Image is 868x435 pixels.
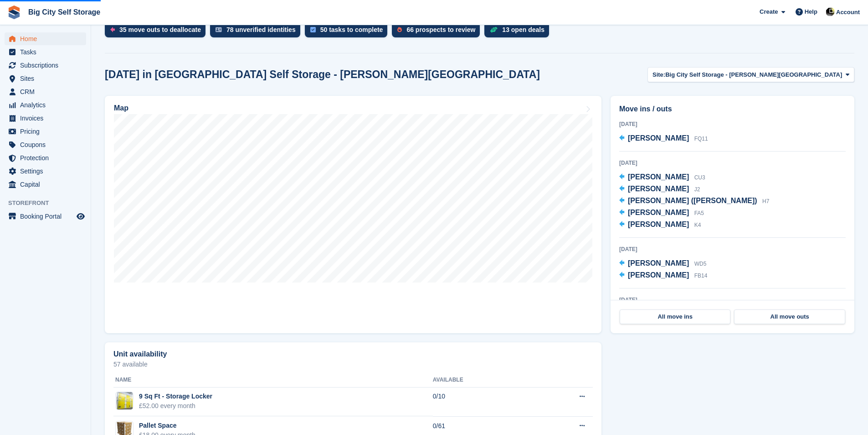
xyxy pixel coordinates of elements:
[694,136,708,142] span: FQ11
[110,27,115,32] img: move_outs_to_deallocate_icon-f764333ba52eb49d3ac5e1228854f67142a1ed5810a6f6cc68b1a99e826820c5.svg
[619,219,701,231] a: [PERSON_NAME] K4
[619,159,846,167] div: [DATE]
[139,421,195,430] div: Pallet Space
[7,5,21,19] img: stora-icon-8386f47178a22dfd0bd8f6a31ec36ba5ce8667c1dd55bd0f319d3a0aa187defe.svg
[628,173,689,181] span: [PERSON_NAME]
[113,350,167,358] h2: Unit availability
[139,392,212,401] div: 9 Sq Ft - Storage Locker
[20,32,75,45] span: Home
[5,112,86,125] a: menu
[628,220,689,228] span: [PERSON_NAME]
[20,99,75,111] span: Analytics
[20,85,75,98] span: CRM
[20,165,75,178] span: Settings
[397,27,402,32] img: prospect-51fa495bee0391a8d652442698ab0144808aea92771e9ea1ae160a38d050c398.svg
[619,270,707,282] a: [PERSON_NAME] FB14
[628,259,689,267] span: [PERSON_NAME]
[114,104,128,112] h2: Map
[694,261,707,267] span: WD5
[490,26,498,33] img: deal-1b604bf984904fb50ccaf53a9ad4b4a5d6e5aea283cecdc64d6e3604feb123c2.svg
[5,99,86,111] a: menu
[392,22,484,42] a: 66 prospects to review
[20,210,75,223] span: Booking Portal
[826,7,835,16] img: Patrick Nevin
[619,183,700,195] a: [PERSON_NAME] J2
[628,209,689,216] span: [PERSON_NAME]
[5,152,86,164] a: menu
[619,258,706,270] a: [PERSON_NAME] WD5
[694,222,701,228] span: K4
[20,125,75,138] span: Pricing
[105,22,210,42] a: 35 move outs to deallocate
[762,198,769,204] span: H7
[105,68,540,81] h2: [DATE] in [GEOGRAPHIC_DATA] Self Storage - [PERSON_NAME][GEOGRAPHIC_DATA]
[20,178,75,191] span: Capital
[113,361,593,367] p: 57 available
[20,152,75,164] span: Protection
[310,27,316,32] img: task-75834270c22a3079a89374b754ae025e5fb1db73e45f91037f5363f120a921f8.svg
[734,309,845,324] a: All move outs
[665,70,842,79] span: Big City Self Storage - [PERSON_NAME][GEOGRAPHIC_DATA]
[5,85,86,98] a: menu
[139,401,212,411] div: £52.00 every month
[320,26,383,33] div: 50 tasks to complete
[484,22,554,42] a: 13 open deals
[619,245,846,253] div: [DATE]
[628,134,689,142] span: [PERSON_NAME]
[619,133,708,145] a: [PERSON_NAME] FQ11
[760,7,778,16] span: Create
[20,59,75,72] span: Subscriptions
[226,26,296,33] div: 78 unverified identities
[20,46,75,58] span: Tasks
[619,296,846,304] div: [DATE]
[619,120,846,128] div: [DATE]
[210,22,305,42] a: 78 unverified identities
[620,309,730,324] a: All move ins
[619,195,769,207] a: [PERSON_NAME] ([PERSON_NAME]) H7
[502,26,544,33] div: 13 open deals
[8,199,91,208] span: Storefront
[5,165,86,178] a: menu
[117,392,133,410] img: access-self-storage-mitchaml-lockers.jpg
[20,72,75,85] span: Sites
[694,273,708,279] span: FB14
[652,70,665,79] span: Site:
[433,373,531,388] th: Available
[694,174,705,181] span: CU3
[5,72,86,85] a: menu
[619,207,704,219] a: [PERSON_NAME] FA5
[216,27,222,32] img: verify_identity-adf6edd0f0f0b5bbfe63781bf79b02c33cf7c696d77639b501bdc392416b5a36.svg
[5,125,86,138] a: menu
[5,59,86,72] a: menu
[619,172,705,183] a: [PERSON_NAME] CU3
[119,26,201,33] div: 35 move outs to deallocate
[406,26,475,33] div: 66 prospects to review
[628,197,757,204] span: [PERSON_NAME] ([PERSON_NAME])
[836,8,860,17] span: Account
[5,210,86,223] a: menu
[694,186,700,193] span: J2
[805,7,817,16] span: Help
[5,32,86,45] a: menu
[105,96,601,333] a: Map
[5,138,86,151] a: menu
[628,271,689,279] span: [PERSON_NAME]
[20,112,75,125] span: Invoices
[647,67,854,82] button: Site: Big City Self Storage - [PERSON_NAME][GEOGRAPHIC_DATA]
[619,104,846,115] h2: Move ins / outs
[5,178,86,191] a: menu
[20,138,75,151] span: Coupons
[433,387,531,416] td: 0/10
[75,211,86,222] a: Preview store
[25,5,104,20] a: Big City Self Storage
[113,373,433,388] th: Name
[305,22,392,42] a: 50 tasks to complete
[694,210,704,216] span: FA5
[628,185,689,193] span: [PERSON_NAME]
[5,46,86,58] a: menu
